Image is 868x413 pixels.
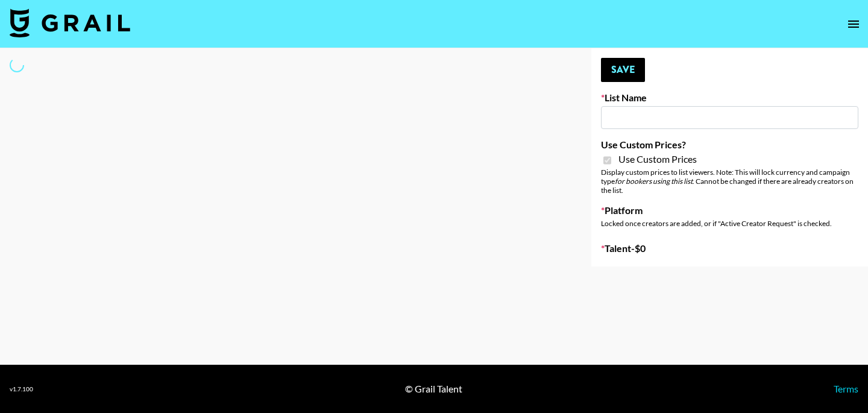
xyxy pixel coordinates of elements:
[615,177,693,186] em: for bookers using this list
[601,168,858,195] div: Display custom prices to list viewers. Note: This will lock currency and campaign type . Cannot b...
[601,219,858,228] div: Locked once creators are added, or if "Active Creator Request" is checked.
[10,385,33,393] div: v 1.7.100
[601,92,858,104] label: List Name
[618,153,697,165] span: Use Custom Prices
[841,12,866,36] button: open drawer
[834,383,858,394] a: Terms
[601,242,858,254] label: Talent - $ 0
[10,8,130,37] img: Grail Talent
[405,383,462,395] div: © Grail Talent
[601,204,858,216] label: Platform
[601,58,645,82] button: Save
[601,139,858,151] label: Use Custom Prices?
